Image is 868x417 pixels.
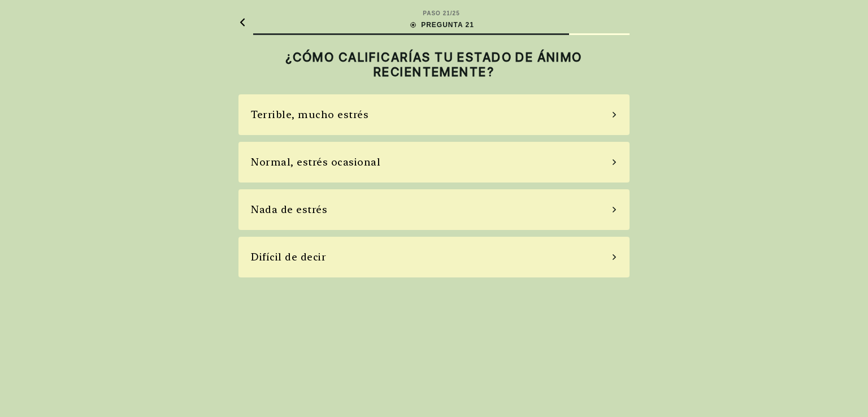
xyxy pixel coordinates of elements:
[423,9,459,18] div: PASO 21 / 25
[251,107,368,122] div: Terrible, mucho estrés
[251,154,380,170] div: Normal, estrés ocasional
[238,50,630,80] h2: ¿CÓMO CALIFICARÍAS TU ESTADO DE ÁNIMO RECIENTEMENTE?
[251,249,326,264] div: Difícil de decir
[409,20,474,30] div: PREGUNTA 21
[251,202,327,217] div: Nada de estrés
